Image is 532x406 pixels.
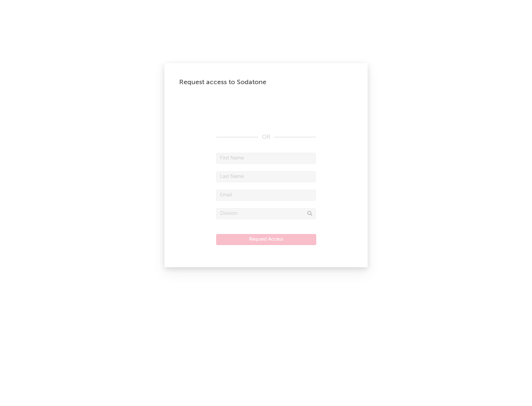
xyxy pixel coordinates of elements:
input: Division [216,208,316,219]
input: Last Name [216,171,316,182]
div: Request access to Sodatone [179,78,353,87]
button: Request Access [216,234,316,245]
input: Email [216,190,316,201]
input: First Name [216,153,316,164]
div: OR [216,133,316,142]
